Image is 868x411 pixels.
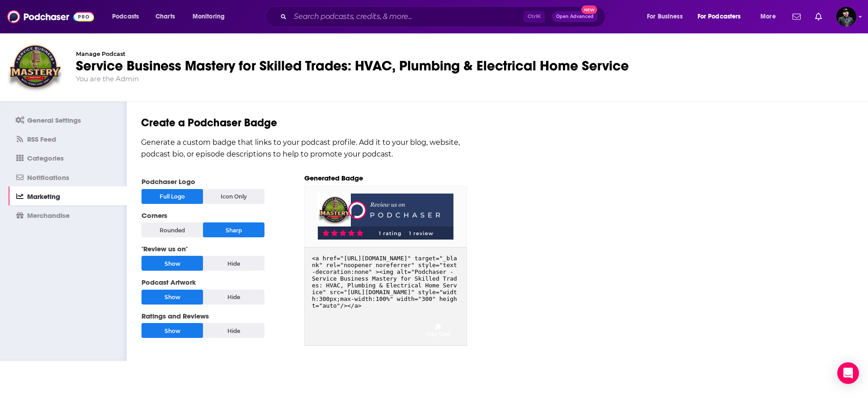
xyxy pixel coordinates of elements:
[193,10,225,23] span: Monitoring
[203,256,264,271] div: Hide
[416,321,460,339] button: Copy
[203,189,264,204] div: Icon Only
[142,189,203,204] div: Full Logo
[203,222,264,237] div: Sharp
[552,11,598,22] button: Open AdvancedNew
[426,331,451,337] div: Copy Code
[27,135,56,143] span: RSS Feed
[27,192,60,201] span: Marketing
[837,362,859,384] div: Open Intercom Messenger
[150,9,180,24] a: Charts
[76,74,861,83] div: You are the Admin
[76,57,629,74] a: Service Business Mastery for Skilled Trades: HVAC, Plumbing & Electrical Home Service
[760,10,776,23] span: More
[142,308,304,342] label: Ratings and Reviews
[142,211,167,220] span: Corners
[7,40,61,94] img: Podcast thumbnail
[156,10,175,23] span: Charts
[142,245,188,253] span: "Review us on"
[290,9,524,24] input: Search podcasts, credits, & more...
[142,312,209,320] span: Ratings and Reviews
[27,154,64,162] span: Categories
[186,9,236,24] button: open menu
[9,148,127,167] a: Categories
[9,110,127,129] a: General Settings
[141,116,467,129] h1: Create a Podchaser Badge
[698,10,741,23] span: For Podcasters
[304,174,467,182] div: Generated Badge
[9,129,127,148] a: RSS Feed
[142,174,304,207] label: Podchaser Logo
[112,10,139,23] span: Podcasts
[9,205,127,224] a: Merchandise
[811,9,826,24] a: Show notifications dropdown
[27,211,70,220] span: Merchandise
[556,14,594,19] span: Open Advanced
[754,9,787,24] button: open menu
[836,7,856,27] span: Logged in as tersh
[524,11,545,23] span: Ctrl K
[581,5,598,14] span: New
[836,7,856,27] img: User Profile
[836,7,856,27] button: Show profile menu
[305,248,467,345] code: <a href="[URL][DOMAIN_NAME]" target="_blank" rel="noopener noreferrer" style="text-decoration:non...
[76,51,861,57] div: Manage Podcast
[142,274,304,308] label: Podcast Artwork
[142,290,203,305] div: Show
[142,177,195,186] span: Podchaser Logo
[142,256,203,271] div: Show
[106,9,151,24] button: open menu
[9,167,127,186] a: Notifications
[142,278,196,286] span: Podcast Artwork
[318,194,453,240] img: Podchaser - Service Business Mastery for Skilled Trades: HVAC, Plumbing & Electrical Home Service
[647,10,683,23] span: For Business
[274,6,614,27] div: Search podcasts, credits, & more...
[789,9,804,24] a: Show notifications dropdown
[641,9,694,24] button: open menu
[7,8,94,25] img: Podchaser - Follow, Share and Rate Podcasts
[692,9,754,24] button: open menu
[142,208,304,241] label: Corners
[203,290,264,305] div: Hide
[27,116,81,125] span: General Settings
[142,222,203,237] div: Rounded
[27,173,69,182] span: Notifications
[203,323,264,338] div: Hide
[9,186,127,205] a: Marketing
[141,137,467,160] h2: Generate a custom badge that links to your podcast profile. Add it to your blog, website, podcast...
[142,323,203,338] div: Show
[142,241,304,274] label: "Review us on"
